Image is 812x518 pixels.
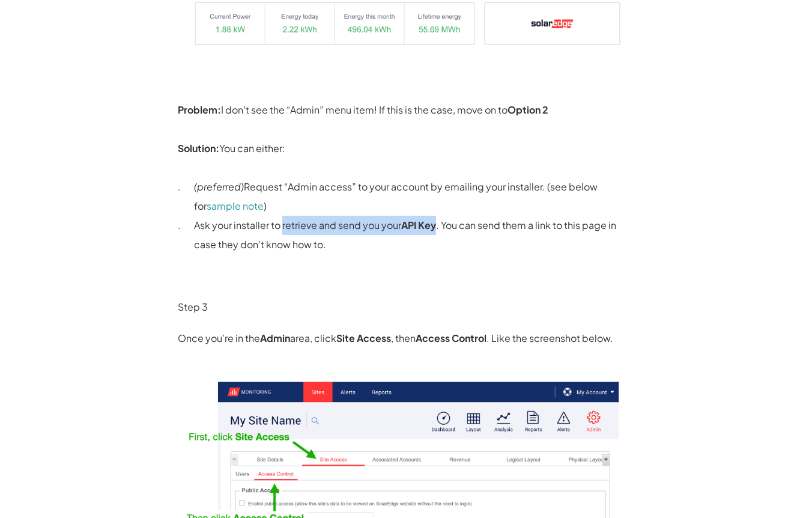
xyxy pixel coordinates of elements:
p: Step 3 [178,297,634,317]
strong: Admin [260,332,290,344]
p: Once you’re in the area, click , then . Like the screenshot below. [178,329,634,348]
strong: Site Access [336,332,391,344]
a: sample note [207,200,264,212]
strong: Access Control [416,332,486,344]
p: I don’t see the “Admin” menu item! If this is the case, move on to You can either: [178,100,634,158]
em: (preferred) [194,180,244,193]
strong: Solution: [178,142,219,154]
strong: API Key [401,219,436,231]
strong: Problem: [178,103,221,116]
p: Ask your installer to retrieve and send you your . You can send them a link to this page in case ... [194,216,634,254]
strong: Option 2 [507,103,548,116]
p: Request “Admin access” to your account by emailing your installer. (see below for ) [194,177,634,216]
